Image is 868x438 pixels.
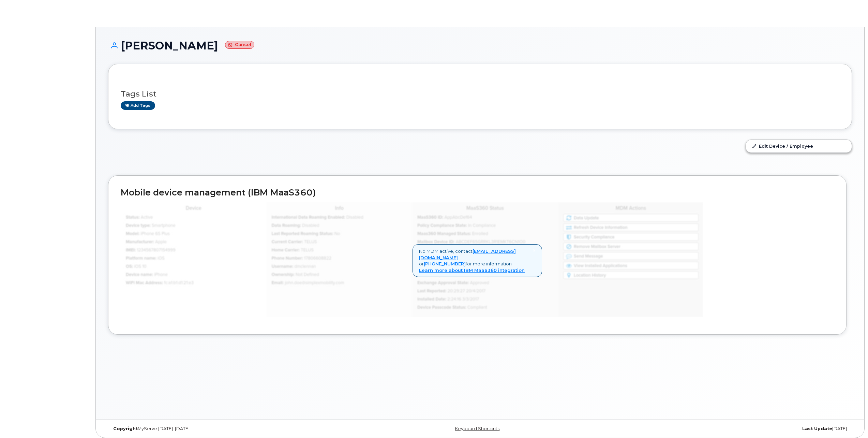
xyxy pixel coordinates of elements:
h3: Tags List [121,90,839,98]
a: Add tags [121,101,155,110]
div: [DATE] [604,426,852,432]
a: Edit Device / Employee [746,140,852,152]
img: mdm_maas360_data_lg-147edf4ce5891b6e296acbe60ee4acd306360f73f278574cfef86ac192ea0250.jpg [121,202,703,317]
a: [EMAIL_ADDRESS][DOMAIN_NAME] [419,248,516,260]
strong: Last Update [802,426,832,431]
h2: Mobile device management (IBM MaaS360) [121,188,834,198]
small: Cancel [225,41,254,49]
div: MyServe [DATE]–[DATE] [108,426,356,432]
a: Close [533,248,536,253]
span: × [533,247,536,253]
a: [PHONE_NUMBER] [424,261,466,266]
div: No MDM active, contact or for more information [413,244,542,277]
a: Learn more about IBM MaaS360 integration [419,267,525,273]
a: Keyboard Shortcuts [455,426,499,431]
strong: Copyright [113,426,138,431]
h1: [PERSON_NAME] [108,40,852,52]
